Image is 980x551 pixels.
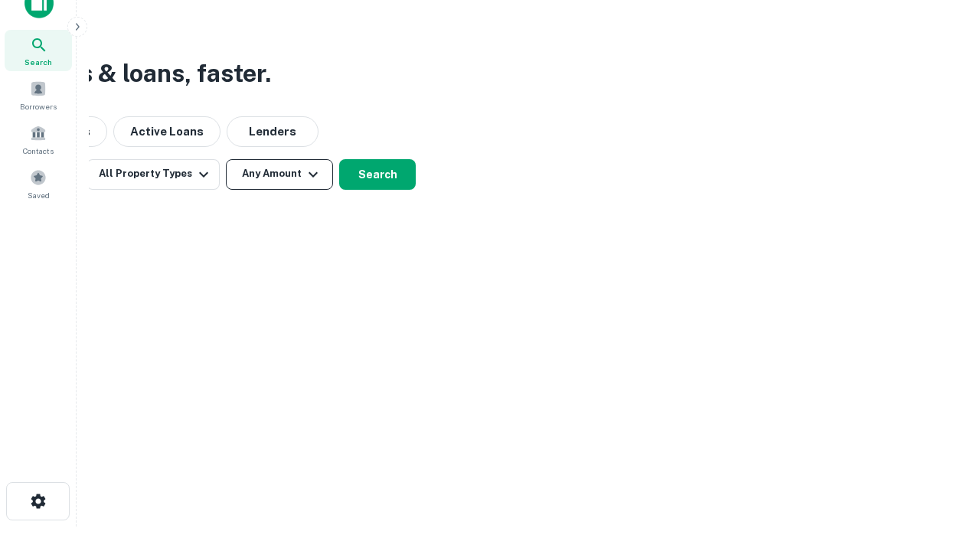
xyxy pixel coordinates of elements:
[87,159,220,190] button: All Property Types
[339,159,416,190] button: Search
[23,145,54,157] span: Contacts
[5,30,72,71] a: Search
[24,56,52,68] span: Search
[5,163,72,204] a: Saved
[226,159,333,190] button: Any Amount
[903,429,980,502] iframe: Chat Widget
[5,119,72,160] a: Contacts
[227,116,318,147] button: Lenders
[5,74,72,116] a: Borrowers
[113,116,220,147] button: Active Loans
[28,189,50,201] span: Saved
[20,100,57,112] span: Borrowers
